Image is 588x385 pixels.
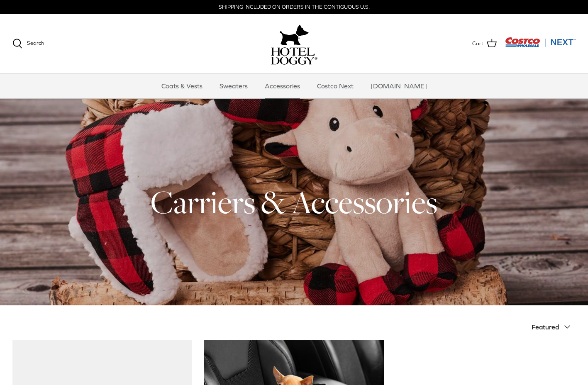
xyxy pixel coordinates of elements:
[27,40,44,46] span: Search
[363,73,434,98] a: [DOMAIN_NAME]
[472,39,483,48] span: Cart
[532,318,576,336] button: Featured
[271,47,317,65] img: hoteldoggycom
[257,73,307,98] a: Accessories
[271,22,317,65] a: hoteldoggy.com hoteldoggycom
[12,39,44,49] a: Search
[505,42,576,49] a: Visit Costco Next
[532,323,559,331] span: Featured
[472,38,497,49] a: Cart
[280,22,309,47] img: hoteldoggy.com
[12,182,576,222] h1: Carriers & Accessories
[154,73,210,98] a: Coats & Vests
[505,37,576,47] img: Costco Next
[310,73,361,98] a: Costco Next
[212,73,255,98] a: Sweaters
